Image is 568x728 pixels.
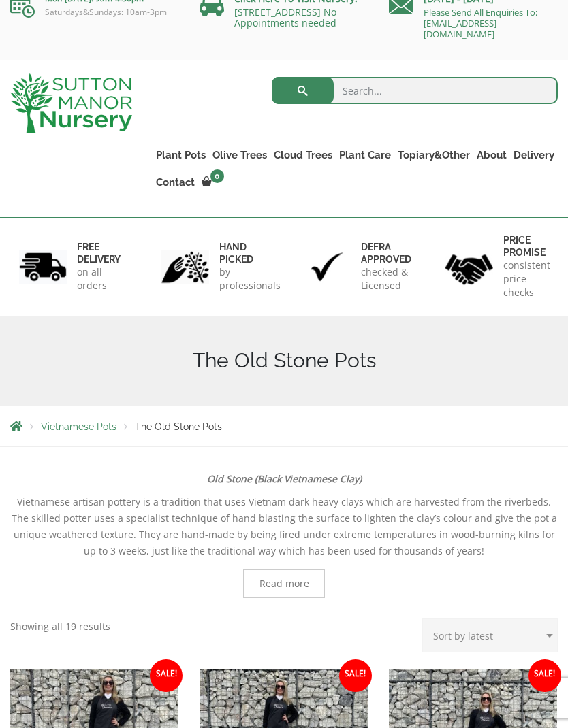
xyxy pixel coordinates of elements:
input: Search... [272,77,558,104]
strong: Old Stone (Black Vietnamese Clay) [207,472,362,485]
a: Please Send All Enquiries To: [EMAIL_ADDRESS][DOMAIN_NAME] [424,6,537,40]
select: Shop order [422,618,558,652]
h1: The Old Stone Pots [10,348,558,373]
span: Sale! [528,659,561,692]
a: 0 [198,173,228,192]
a: About [473,146,510,165]
a: Contact [153,173,198,192]
span: Sale! [150,659,183,692]
a: Cloud Trees [270,146,336,165]
p: checked & Licensed [361,265,411,293]
span: Sale! [339,659,372,692]
a: Vietnamese Pots [41,421,116,432]
img: 4.jpg [445,246,493,287]
p: Vietnamese artisan pottery is a tradition that uses Vietnam dark heavy clays which are harvested ... [10,494,558,559]
a: [STREET_ADDRESS] No Appointments needed [234,5,336,29]
p: Saturdays&Sundays: 10am-3pm [10,7,179,18]
span: The Old Stone Pots [135,421,222,432]
h6: Price promise [503,234,550,259]
p: by professionals [219,265,281,293]
p: consistent price checks [503,259,550,299]
p: on all orders [77,265,123,293]
a: Delivery [510,146,558,165]
img: 3.jpg [303,250,351,284]
img: 1.jpg [19,250,67,284]
span: Read more [259,579,309,589]
a: Topiary&Other [394,146,473,165]
span: 0 [210,169,224,183]
img: 2.jpg [161,250,209,284]
nav: Breadcrumbs [10,420,558,431]
p: Showing all 19 results [10,618,110,635]
a: Plant Care [336,146,394,165]
a: Plant Pots [153,146,209,165]
h6: hand picked [219,241,281,265]
h6: FREE DELIVERY [77,241,123,265]
img: logo [10,73,132,133]
a: Olive Trees [209,146,270,165]
h6: Defra approved [361,241,411,265]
